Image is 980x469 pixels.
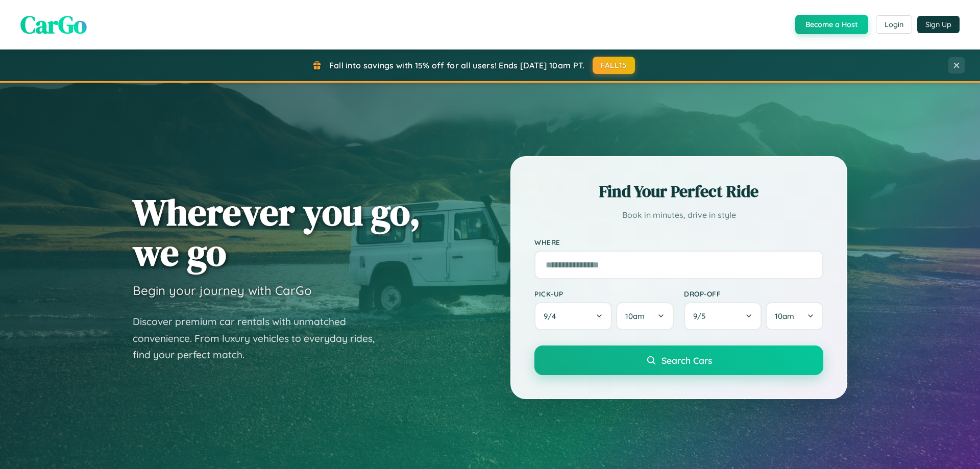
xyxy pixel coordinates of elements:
[534,238,823,246] label: Where
[329,60,585,70] span: Fall into savings with 15% off for all users! Ends [DATE] 10am PT.
[133,313,388,363] p: Discover premium car rentals with unmatched convenience. From luxury vehicles to everyday rides, ...
[876,15,912,34] button: Login
[534,208,823,223] p: Book in minutes, drive in style
[534,289,674,298] label: Pick-up
[684,289,823,298] label: Drop-off
[661,355,712,366] span: Search Cars
[775,311,794,321] span: 10am
[544,311,561,321] span: 9 / 4
[534,302,612,330] button: 9/4
[534,180,823,203] h2: Find Your Perfect Ride
[917,16,960,33] button: Sign Up
[593,57,635,74] button: FALL15
[684,302,762,330] button: 9/5
[795,15,868,34] button: Become a Host
[616,302,674,330] button: 10am
[625,311,645,321] span: 10am
[133,192,421,273] h1: Wherever you go, we go
[534,345,823,375] button: Search Cars
[20,8,87,41] span: CarGo
[133,283,312,298] h3: Begin your journey with CarGo
[693,311,710,321] span: 9 / 5
[766,302,823,330] button: 10am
